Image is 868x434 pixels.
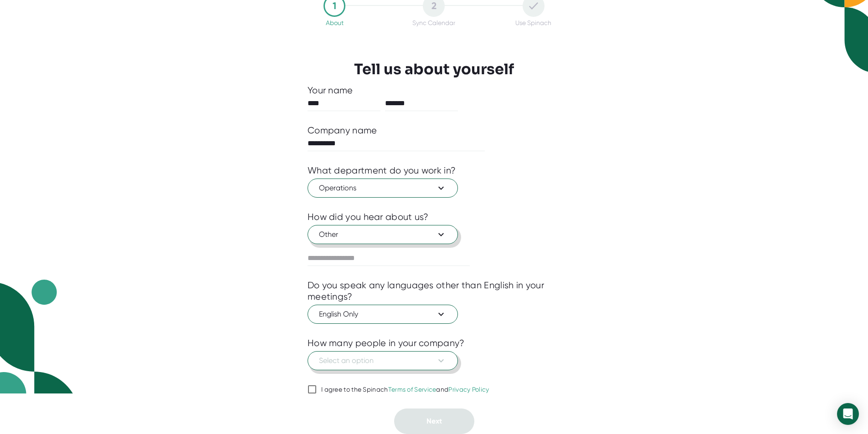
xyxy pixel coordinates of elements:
div: What department do you work in? [308,165,456,176]
div: Open Intercom Messenger [837,403,859,425]
div: How did you hear about us? [308,211,429,223]
span: Next [426,417,442,425]
span: Other [319,229,447,240]
div: Do you speak any languages other than English in your meetings? [308,280,560,302]
h3: Tell us about yourself [354,61,514,78]
div: Company name [308,125,377,136]
a: Privacy Policy [448,386,489,393]
div: Sync Calendar [412,19,455,26]
button: Select an option [308,351,458,370]
span: English Only [319,309,447,320]
button: Operations [308,179,458,198]
button: English Only [308,305,458,324]
span: Select an option [319,355,447,366]
div: Use Spinach [515,19,551,26]
a: Terms of Service [388,386,437,393]
div: I agree to the Spinach and [321,386,489,394]
div: How many people in your company? [308,337,465,349]
button: Other [308,225,458,244]
div: Your name [308,85,560,96]
span: Operations [319,183,447,194]
button: Next [394,408,474,434]
div: About [326,19,344,26]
